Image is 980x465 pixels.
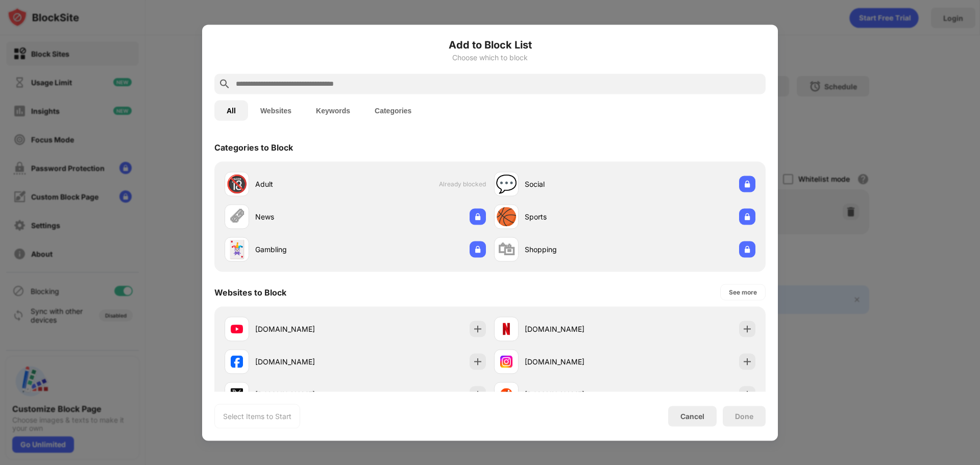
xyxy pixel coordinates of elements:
span: Already blocked [439,180,486,188]
img: favicons [500,355,512,368]
div: Categories to Block [214,142,293,152]
div: [DOMAIN_NAME] [525,389,625,400]
img: search.svg [218,78,231,90]
div: Gambling [255,244,355,255]
div: [DOMAIN_NAME] [255,356,355,367]
div: Social [525,179,625,189]
h6: Add to Block List [214,37,766,52]
img: favicons [231,388,243,400]
div: News [255,211,355,222]
div: [DOMAIN_NAME] [255,389,355,400]
div: Shopping [525,244,625,255]
button: Categories [362,100,424,120]
div: Sports [525,211,625,222]
div: 🃏 [226,239,248,260]
div: 🛍 [498,239,515,260]
button: Websites [248,100,304,120]
button: Keywords [304,100,362,120]
img: favicons [500,323,512,335]
div: See more [729,287,757,297]
div: 🗞 [228,206,246,227]
img: favicons [231,355,243,368]
div: [DOMAIN_NAME] [255,324,355,334]
div: Choose which to block [214,53,766,61]
button: All [214,100,248,120]
div: Cancel [680,412,704,421]
div: 💬 [496,174,517,194]
div: Done [735,412,753,420]
div: Websites to Block [214,287,286,297]
div: 🔞 [226,174,248,194]
div: Adult [255,179,355,189]
div: [DOMAIN_NAME] [525,356,625,367]
div: [DOMAIN_NAME] [525,324,625,334]
div: 🏀 [496,206,517,227]
div: Select Items to Start [223,411,291,421]
img: favicons [500,388,512,400]
img: favicons [231,323,243,335]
